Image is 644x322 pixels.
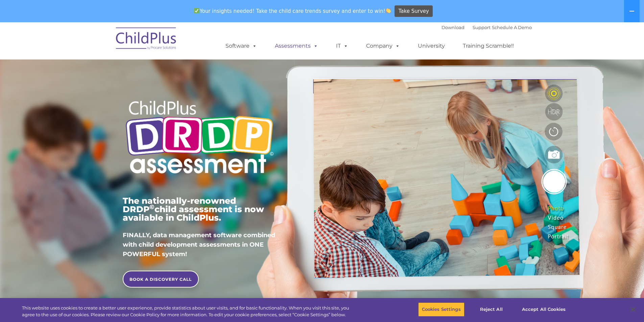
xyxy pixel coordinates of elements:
[399,5,429,17] span: Take Survey
[219,39,264,53] a: Software
[473,25,491,30] a: Support
[470,302,512,317] button: Reject All
[626,302,641,317] button: Close
[492,25,532,30] a: Schedule A Demo
[411,39,452,53] a: University
[456,39,521,53] a: Training Scramble!!
[329,39,355,53] a: IT
[22,305,354,318] div: This website uses cookies to create a better user experience, provide statistics about user visit...
[395,5,433,17] a: Take Survey
[123,196,264,223] span: The nationally-renowned DRDP child assessment is now available in ChildPlus.
[123,92,276,185] img: Copyright - DRDP Logo Light
[442,25,532,30] font: |
[442,25,464,30] a: Download
[113,23,180,56] img: ChildPlus by Procare Solutions
[518,302,569,317] button: Accept All Cookies
[123,231,275,258] span: FINALLY, data management software combined with child development assessments in ONE POWERFUL sys...
[418,302,464,317] button: Cookies Settings
[268,39,325,53] a: Assessments
[123,271,199,288] a: BOOK A DISCOVERY CALL
[359,39,407,53] a: Company
[149,203,154,211] sup: ©
[194,8,199,13] img: ✅
[386,8,391,13] img: 👏
[191,4,394,18] span: Your insights needed! Take the child care trends survey and enter to win!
